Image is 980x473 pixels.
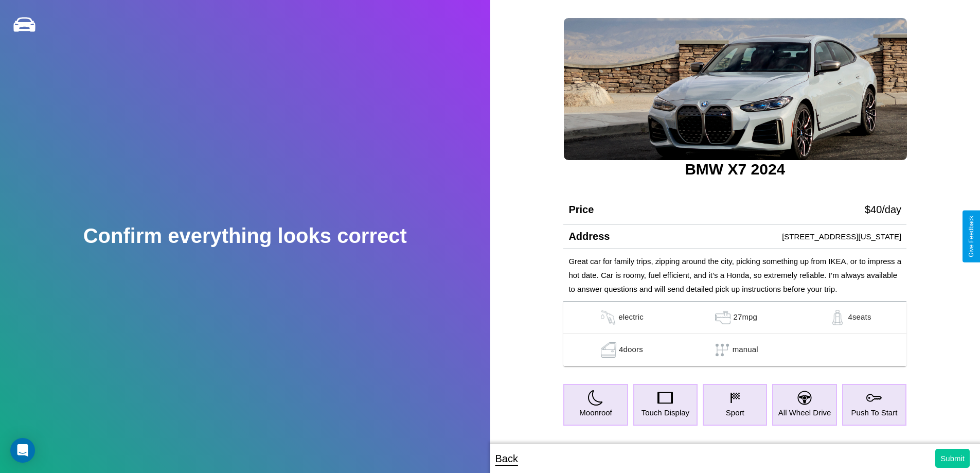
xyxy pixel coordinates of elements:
h2: Confirm everything looks correct [83,224,407,248]
p: [STREET_ADDRESS][US_STATE] [782,230,901,243]
p: manual [733,342,758,358]
p: 4 seats [848,310,871,325]
h4: Address [568,231,610,242]
p: Touch Display [642,406,689,419]
p: All Wheel Drive [778,406,831,419]
p: 27 mpg [733,310,757,325]
p: Sport [726,406,744,419]
table: simple table [563,302,906,366]
img: gas [598,310,618,325]
p: 4 doors [619,342,643,358]
h3: BMW X7 2024 [563,161,906,178]
p: Back [495,449,518,468]
p: Great car for family trips, zipping around the city, picking something up from IKEA, or to impres... [568,254,901,296]
h4: Price [568,204,594,216]
p: Moonroof [579,406,612,419]
img: gas [598,342,619,358]
p: $ 40 /day [865,200,901,219]
button: Submit [935,449,970,468]
p: electric [618,310,644,325]
div: Give Feedback [968,216,975,257]
img: gas [712,310,733,325]
p: Push To Start [851,406,898,419]
img: gas [827,310,848,325]
div: Open Intercom Messenger [10,438,35,463]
